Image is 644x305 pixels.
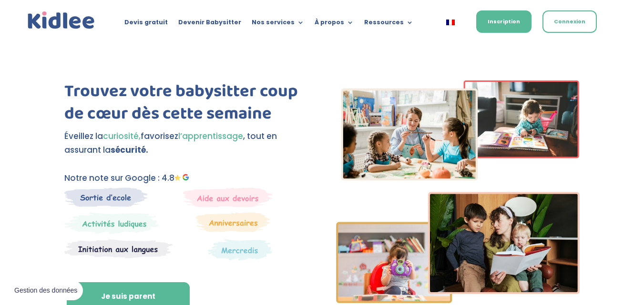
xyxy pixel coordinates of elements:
img: Anniversaire [196,212,270,232]
a: Connexion [542,10,597,33]
strong: sécurité. [111,144,148,156]
img: Atelier thematique [64,239,173,259]
img: logo_kidlee_bleu [26,10,97,31]
a: Devenir Babysitter [178,19,241,30]
img: weekends [183,187,273,207]
p: Notre note sur Google : 4.8 [64,171,308,185]
h1: Trouvez votre babysitter coup de cœur dès cette semaine [64,80,308,130]
a: À propos [315,19,354,30]
img: Mercredi [64,212,159,234]
span: curiosité, [103,130,141,142]
button: Gestion des données [9,281,83,301]
img: Français [446,20,455,25]
a: Ressources [364,19,413,30]
a: Nos services [252,19,304,30]
span: l’apprentissage [178,130,243,142]
img: Sortie decole [64,187,148,207]
a: Kidlee Logo [26,10,97,31]
a: Inscription [476,10,532,33]
img: Thematique [208,239,272,261]
p: Éveillez la favorisez , tout en assurant la [64,129,308,157]
span: Gestion des données [14,286,77,295]
a: Devis gratuit [124,19,168,30]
